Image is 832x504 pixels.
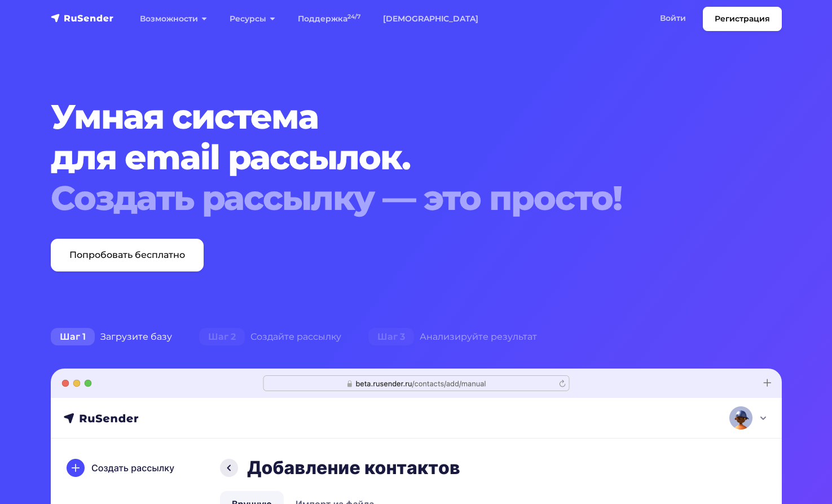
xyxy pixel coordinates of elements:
[51,239,204,271] a: Попробовать бесплатно
[37,326,186,348] div: Загрузите базу
[368,328,414,346] span: Шаг 3
[51,97,720,218] h1: Умная система для email рассылок.
[649,7,697,30] a: Войти
[355,326,551,348] div: Анализируйте результат
[51,328,95,346] span: Шаг 1
[186,326,355,348] div: Создайте рассылку
[51,178,720,218] div: Создать рассылку — это просто!
[129,7,218,30] a: Возможности
[51,12,114,24] img: RuSender
[218,7,287,30] a: Ресурсы
[199,328,245,346] span: Шаг 2
[372,7,490,30] a: [DEMOGRAPHIC_DATA]
[347,13,360,20] sup: 24/7
[287,7,372,30] a: Поддержка24/7
[703,7,782,31] a: Регистрация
